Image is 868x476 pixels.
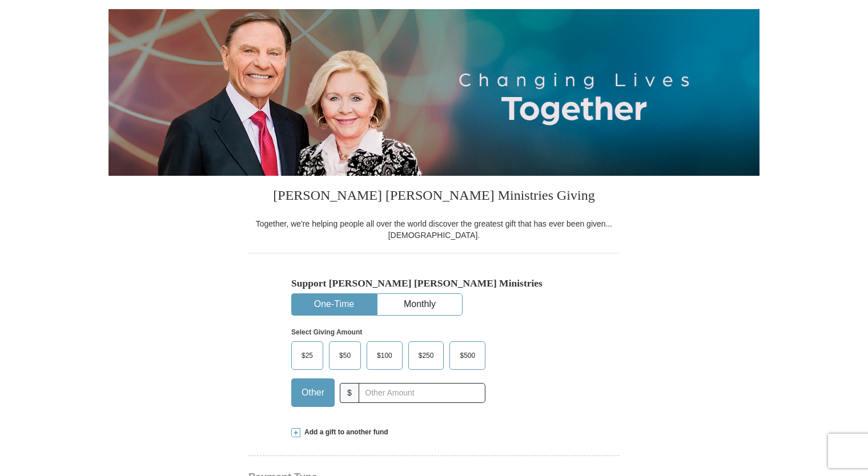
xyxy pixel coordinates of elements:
[248,218,620,241] div: Together, we're helping people all over the world discover the greatest gift that has ever been g...
[248,176,620,218] h3: [PERSON_NAME] [PERSON_NAME] Ministries Giving
[333,347,356,364] span: $50
[292,294,376,315] button: One-Time
[359,383,485,403] input: Other Amount
[377,294,462,315] button: Monthly
[291,277,577,289] h5: Support [PERSON_NAME] [PERSON_NAME] Ministries
[454,347,481,364] span: $500
[291,328,362,336] strong: Select Giving Amount
[296,384,330,401] span: Other
[413,347,440,364] span: $250
[340,383,359,403] span: $
[296,347,319,364] span: $25
[300,427,388,437] span: Add a gift to another fund
[371,347,398,364] span: $100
